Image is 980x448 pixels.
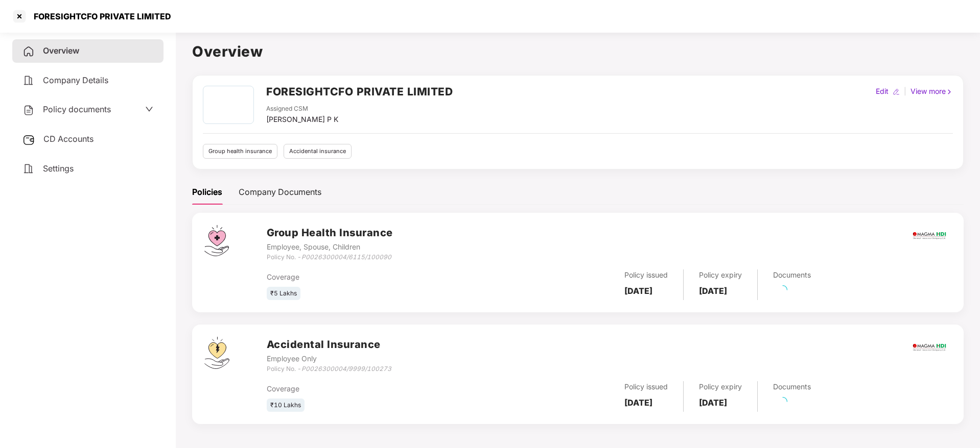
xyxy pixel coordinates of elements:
[267,225,393,241] h3: Group Health Insurance
[912,218,947,254] img: magma.png
[699,286,727,296] b: [DATE]
[699,269,742,281] div: Policy expiry
[43,45,79,56] span: Overview
[43,163,74,173] span: Settings
[267,271,495,283] div: Coverage
[22,74,35,87] img: svg+xml;base64,PHN2ZyB4bWxucz0iaHR0cDovL3d3dy53My5vcmcvMjAwMC9zdmciIHdpZHRoPSIyNCIgaGVpZ2h0PSIyNC...
[699,381,742,392] div: Policy expiry
[192,40,964,63] h1: Overview
[22,134,35,146] img: svg+xml;base64,PHN2ZyB3aWR0aD0iMjUiIGhlaWdodD0iMjQiIHZpZXdCb3g9IjAgMCAyNSAyNCIgZmlsbD0ibm9uZSIgeG...
[773,381,811,392] div: Documents
[266,104,338,114] div: Assigned CSM
[624,286,652,296] b: [DATE]
[778,285,787,294] span: loading
[267,337,391,353] h3: Accidental Insurance
[22,104,35,116] img: svg+xml;base64,PHN2ZyB4bWxucz0iaHR0cDovL3d3dy53My5vcmcvMjAwMC9zdmciIHdpZHRoPSIyNCIgaGVpZ2h0PSIyNC...
[778,397,787,406] span: loading
[22,163,35,175] img: svg+xml;base64,PHN2ZyB4bWxucz0iaHR0cDovL3d3dy53My5vcmcvMjAwMC9zdmciIHdpZHRoPSIyNCIgaGVpZ2h0PSIyNC...
[267,287,300,301] div: ₹5 Lakhs
[267,253,393,262] div: Policy No. -
[301,253,391,261] i: P0026300004/6115/100090
[908,86,955,97] div: View more
[301,365,391,372] i: P0026300004/9999/100273
[699,397,727,408] b: [DATE]
[192,186,222,198] div: Policies
[902,86,908,97] div: |
[28,11,171,21] div: FORESIGHTCFO PRIVATE LIMITED
[284,144,352,159] div: Accidental insurance
[43,134,94,144] span: CD Accounts
[266,83,453,100] h2: FORESIGHTCFO PRIVATE LIMITED
[145,105,153,113] span: down
[43,75,108,85] span: Company Details
[204,337,229,369] img: svg+xml;base64,PHN2ZyB4bWxucz0iaHR0cDovL3d3dy53My5vcmcvMjAwMC9zdmciIHdpZHRoPSI0OS4zMjEiIGhlaWdodD...
[893,88,900,95] img: editIcon
[239,186,321,198] div: Company Documents
[267,399,305,412] div: ₹10 Lakhs
[946,88,953,95] img: rightIcon
[267,383,495,394] div: Coverage
[266,114,338,125] div: [PERSON_NAME] P K
[624,397,652,408] b: [DATE]
[22,45,35,58] img: svg+xml;base64,PHN2ZyB4bWxucz0iaHR0cDovL3d3dy53My5vcmcvMjAwMC9zdmciIHdpZHRoPSIyNCIgaGVpZ2h0PSIyNC...
[204,225,229,256] img: svg+xml;base64,PHN2ZyB4bWxucz0iaHR0cDovL3d3dy53My5vcmcvMjAwMC9zdmciIHdpZHRoPSI0Ny43MTQiIGhlaWdodD...
[874,86,891,97] div: Edit
[203,144,277,159] div: Group health insurance
[267,241,393,253] div: Employee, Spouse, Children
[624,269,668,281] div: Policy issued
[43,104,111,114] span: Policy documents
[267,364,391,374] div: Policy No. -
[624,381,668,392] div: Policy issued
[267,353,391,364] div: Employee Only
[912,330,947,365] img: magma.png
[773,269,811,281] div: Documents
